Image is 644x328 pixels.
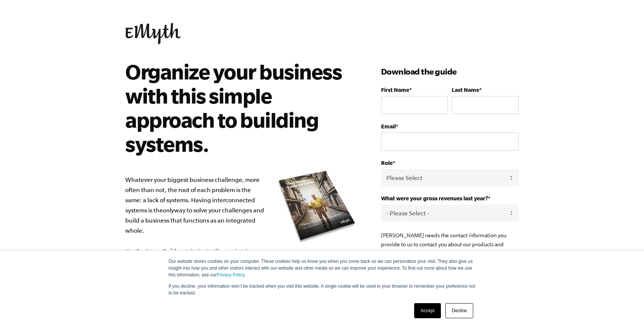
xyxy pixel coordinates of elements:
span: Last Name [452,87,479,93]
p: [PERSON_NAME] needs the contact information you provide to us to contact you about our products a... [381,231,519,276]
a: Decline [445,303,473,318]
b: Systems Guide [136,247,179,255]
a: Privacy Policy [217,272,245,278]
span: First Name [381,87,409,93]
a: Accept [414,303,441,318]
p: If you decline, your information won’t be tracked when you visit this website. A single cookie wi... [169,283,475,296]
h3: Download the guide [381,66,519,78]
img: e-myth systems guide organize your business [276,168,358,245]
span: Role [381,160,393,166]
span: What were your gross revenues last year? [381,195,488,201]
p: Whatever your biggest business challenge, more often than not, the root of each problem is the sa... [125,175,358,307]
img: EMyth [125,23,181,44]
i: only [163,207,174,214]
span: Email [381,123,396,130]
p: Our website stores cookies on your computer. These cookies help us know you when you come back so... [169,258,475,278]
h2: Organize your business with this simple approach to building systems. [125,59,348,156]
